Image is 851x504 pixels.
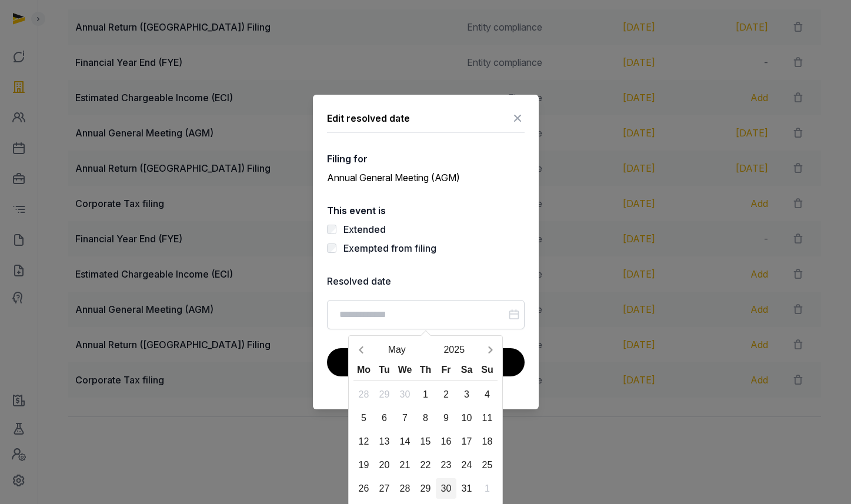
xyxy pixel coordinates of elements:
[327,171,525,185] p: Annual General Meeting (AGM)
[477,455,498,475] div: 25
[343,242,436,254] label: Exempted from filing
[353,360,498,499] div: Calendar wrapper
[456,408,477,428] div: 10
[327,348,525,376] button: Save
[368,339,426,360] button: Open months overlay
[327,152,525,166] label: Filing for
[477,408,498,428] div: 11
[395,384,415,405] div: 30
[477,360,498,380] div: Su
[456,360,477,380] div: Sa
[374,384,395,405] div: 29
[395,478,415,499] div: 28
[415,431,436,452] div: 15
[353,360,374,380] div: Mo
[327,203,525,218] label: This event is
[353,431,374,452] div: 12
[436,478,456,499] div: 30
[353,384,498,499] div: Calendar days
[436,431,456,452] div: 16
[395,431,415,452] div: 14
[327,274,525,288] label: Resolved date
[374,431,395,452] div: 13
[483,339,498,360] button: Next month
[415,384,436,405] div: 1
[456,478,477,499] div: 31
[415,478,436,499] div: 29
[374,360,395,380] div: Tu
[374,478,395,499] div: 27
[395,360,415,380] div: We
[436,408,456,428] div: 9
[477,431,498,452] div: 18
[477,478,498,499] div: 1
[456,455,477,475] div: 24
[436,384,456,405] div: 2
[415,408,436,428] div: 8
[415,455,436,475] div: 22
[343,223,386,235] label: Extended
[327,300,525,329] input: Datepicker input
[353,339,368,360] button: Previous month
[436,455,456,475] div: 23
[477,384,498,405] div: 4
[395,408,415,428] div: 7
[353,384,374,405] div: 28
[395,455,415,475] div: 21
[426,339,483,360] button: Open years overlay
[374,455,395,475] div: 20
[353,455,374,475] div: 19
[436,360,456,380] div: Fr
[353,408,374,428] div: 5
[374,408,395,428] div: 6
[353,478,374,499] div: 26
[327,111,410,125] div: Edit resolved date
[456,431,477,452] div: 17
[456,384,477,405] div: 3
[415,360,436,380] div: Th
